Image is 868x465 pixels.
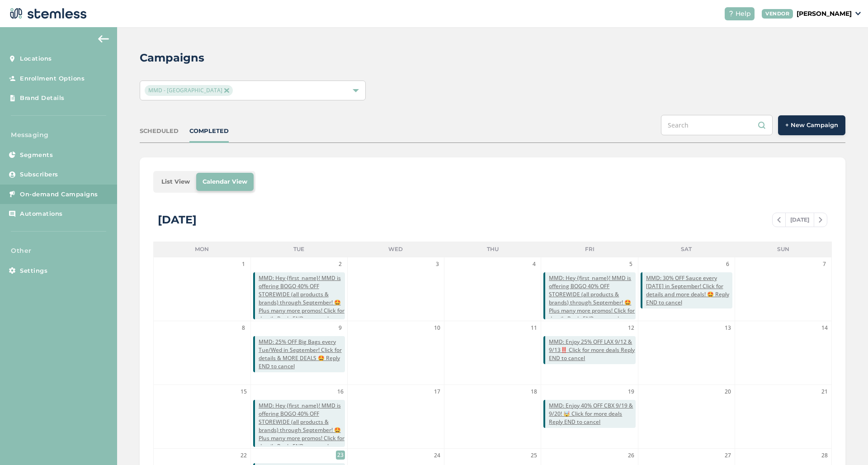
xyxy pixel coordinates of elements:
span: + New Campaign [785,121,838,130]
span: MMD: 25% OFF Big Bags every Tue/Wed in September! Click for details & MORE DEALS 🤩 Reply END to c... [259,338,345,370]
span: 19 [627,387,636,396]
span: 9 [336,323,345,332]
li: Sun [735,242,832,257]
div: COMPLETED [189,127,229,136]
span: 24 [433,451,442,460]
span: 10 [433,323,442,332]
span: 11 [529,323,538,332]
span: 16 [336,387,345,396]
input: Search [661,115,773,135]
span: 6 [723,260,732,269]
span: Locations [20,54,52,63]
span: Settings [20,266,47,275]
span: 3 [433,260,442,269]
span: 23 [336,451,345,460]
span: 20 [723,387,732,396]
span: 8 [239,323,248,332]
span: MMD: 30% OFF Sauce every [DATE] in September! Click for details and more deals! 🤩 Reply END to ca... [646,274,732,307]
li: Tue [250,242,347,257]
img: icon-close-accent-8a337256.svg [224,88,229,93]
span: 12 [627,323,636,332]
span: MMD: Hey {first_name}! MMD is offering BOGO 40% OFF STOREWIDE (all products & brands) through Sep... [259,274,345,323]
span: MMD: Hey {first_name}! MMD is offering BOGO 40% OFF STOREWIDE (all products & brands) through Sep... [549,274,635,323]
span: 1 [239,260,248,269]
li: Mon [153,242,250,257]
span: 18 [529,387,538,396]
span: [DATE] [785,213,814,227]
span: 4 [529,260,538,269]
img: icon_down-arrow-small-66adaf34.svg [855,12,861,15]
span: 2 [336,260,345,269]
span: Segments [20,151,53,160]
span: Enrollment Options [20,74,85,83]
span: 22 [239,451,248,460]
span: On-demand Campaigns [20,190,98,199]
span: 7 [820,260,829,269]
span: Automations [20,209,63,218]
img: icon-arrow-back-accent-c549486e.svg [98,35,109,43]
span: 13 [723,323,732,332]
span: 15 [239,387,248,396]
div: SCHEDULED [140,127,179,136]
iframe: Chat Widget [823,422,868,465]
button: + New Campaign [778,115,845,135]
span: 14 [820,323,829,332]
li: Wed [347,242,444,257]
h2: Campaigns [140,50,204,66]
div: VENDOR [762,9,793,19]
span: Help [736,9,751,19]
img: icon-help-white-03924b79.svg [728,11,734,16]
span: 21 [820,387,829,396]
span: 26 [627,451,636,460]
li: Calendar View [196,173,254,191]
span: 28 [820,451,829,460]
li: Thu [444,242,541,257]
span: Brand Details [20,94,65,103]
span: 27 [723,451,732,460]
p: [PERSON_NAME] [797,9,852,19]
span: Subscribers [20,170,58,179]
span: 17 [433,387,442,396]
img: icon-chevron-right-bae969c5.svg [819,217,822,223]
div: [DATE] [158,212,197,228]
li: List View [155,173,196,191]
span: MMD - [GEOGRAPHIC_DATA] [145,85,232,96]
span: 25 [529,451,538,460]
img: icon-chevron-left-b8c47ebb.svg [777,217,781,223]
span: MMD: Enjoy 25% OFF LAX 9/12 & 9/13‼️ Click for more deals Reply END to cancel [549,338,635,362]
span: 5 [627,260,636,269]
span: MMD: Hey {first_name}! MMD is offering BOGO 40% OFF STOREWIDE (all products & brands) through Sep... [259,402,345,451]
li: Fri [541,242,638,257]
li: Sat [638,242,735,257]
span: MMD: Enjoy 40% OFF CBX 9/19 & 9/20! 🤯 Click for more deals Reply END to cancel [549,402,635,426]
img: logo-dark-0685b13c.svg [7,5,87,23]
